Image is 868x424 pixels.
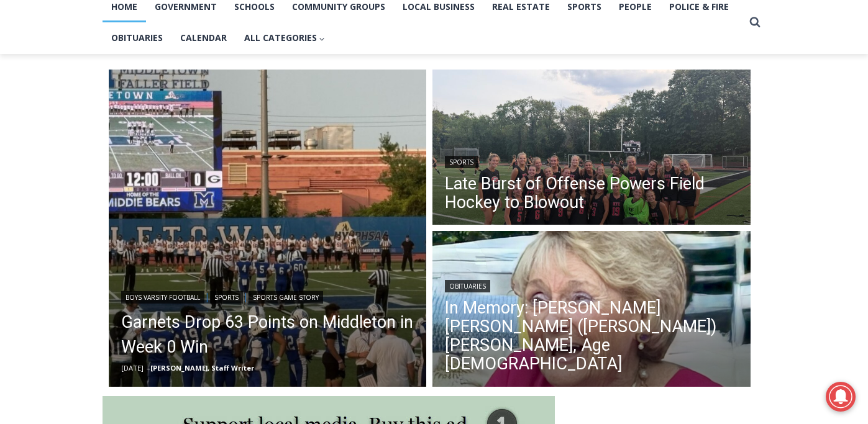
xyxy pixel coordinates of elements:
[121,363,144,372] time: [DATE]
[210,291,243,304] a: Sports
[432,70,751,228] a: Read More Late Burst of Offense Powers Field Hockey to Blowout
[249,291,323,304] a: Sports Game Story
[147,363,150,372] span: –
[325,124,576,151] span: Intern @ [DOMAIN_NAME]
[314,1,587,120] div: "[PERSON_NAME] and I covered the [DATE] Parade, which was a really eye opening experience as I ha...
[121,310,414,359] a: Garnets Drop 63 Points on Middleton in Week 0 Win
[445,299,738,373] a: In Memory: [PERSON_NAME] [PERSON_NAME] ([PERSON_NAME]) [PERSON_NAME], Age [DEMOGRAPHIC_DATA]
[150,363,254,372] a: [PERSON_NAME], Staff Writer
[109,70,427,387] img: (PHOTO: Rye and Middletown walking to midfield before their Week 0 game on Friday, September 5, 2...
[744,11,766,34] button: View Search Form
[432,231,751,390] img: Obituary - Maureen Catherine Devlin Koecheler
[171,22,235,53] a: Calendar
[121,291,204,304] a: Boys Varsity Football
[432,231,751,390] a: Read More In Memory: Maureen Catherine (Devlin) Koecheler, Age 83
[235,22,334,53] button: Child menu of All Categories
[103,22,171,53] a: Obituaries
[4,128,122,175] span: Open Tues. - Sun. [PHONE_NUMBER]
[445,280,490,292] a: Obituaries
[1,125,125,155] a: Open Tues. - Sun. [PHONE_NUMBER]
[445,156,478,168] a: Sports
[121,289,414,304] div: | |
[432,70,751,228] img: (PHOTO: The 2025 Rye Varsity Field Hockey team after their win vs Ursuline on Friday, September 5...
[128,78,183,148] div: "the precise, almost orchestrated movements of cutting and assembling sushi and [PERSON_NAME] mak...
[445,174,738,212] a: Late Burst of Offense Powers Field Hockey to Blowout
[299,120,602,155] a: Intern @ [DOMAIN_NAME]
[109,70,427,387] a: Read More Garnets Drop 63 Points on Middleton in Week 0 Win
